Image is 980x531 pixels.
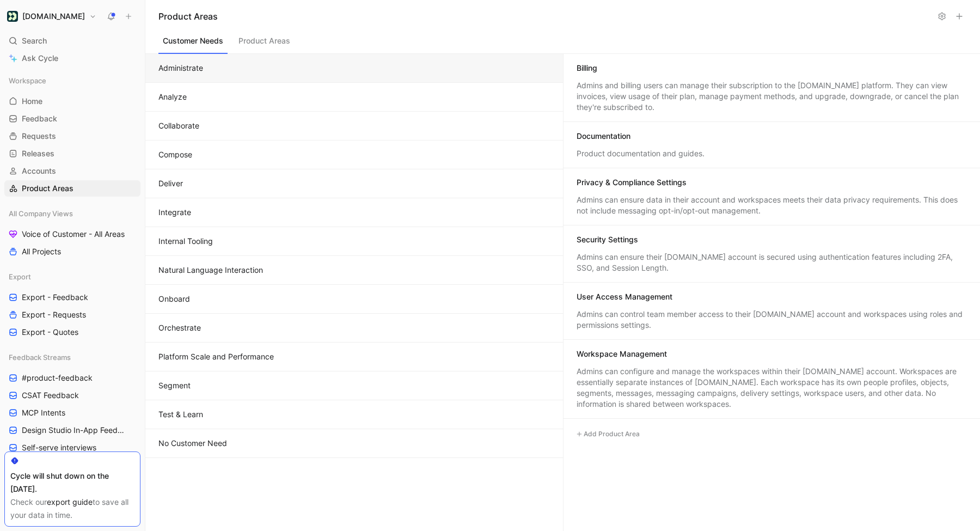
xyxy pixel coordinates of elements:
button: Product Areas [234,33,295,54]
button: Analyze [145,83,563,112]
a: Accounts [4,163,140,179]
button: Test & Learn [145,400,563,429]
a: Voice of Customer - All Areas [4,226,140,242]
div: Admins can ensure data in their account and workspaces meets their data privacy requirements. Thi... [577,194,967,216]
span: Export [9,271,31,282]
a: All Projects [4,243,140,260]
div: Export [4,268,140,285]
div: Product documentation and guides. [577,148,967,159]
button: Internal Tooling [145,227,563,256]
a: Home [4,93,140,109]
button: Deliver [145,169,563,198]
span: Export - Requests [22,309,86,320]
span: All Projects [22,246,61,257]
div: Privacy & Compliance Settings [577,177,687,188]
button: Natural Language Interaction [145,256,563,285]
a: Design Studio In-App Feedback [4,422,140,438]
span: Export - Quotes [22,327,78,338]
div: ExportExport - FeedbackExport - RequestsExport - Quotes [4,268,140,340]
a: MCP Intents [4,405,140,421]
span: MCP Intents [22,407,65,418]
span: All Company Views [9,208,73,219]
a: Export - Requests [4,307,140,323]
a: Export - Feedback [4,289,140,306]
a: Self-serve interviews [4,440,140,456]
h1: [DOMAIN_NAME] [22,11,85,21]
button: Integrate [145,198,563,227]
div: Admins and billing users can manage their subscription to the [DOMAIN_NAME] platform. They can vi... [577,80,967,113]
span: Feedback Streams [9,352,71,363]
a: Ask Cycle [4,50,140,66]
div: Feedback Streams [4,349,140,365]
div: Workspace [4,72,140,89]
button: Orchestrate [145,314,563,343]
a: Requests [4,128,140,144]
span: Self-serve interviews [22,442,96,453]
button: No Customer Need [145,429,563,458]
span: CSAT Feedback [22,390,79,401]
div: All Company Views [4,205,140,222]
button: Compose [145,141,563,169]
span: Requests [22,131,56,142]
span: Home [22,96,42,107]
button: Segment [145,371,563,400]
span: Feedback [22,113,57,124]
div: User Access Management [577,291,672,302]
div: Billing [577,63,597,74]
span: Voice of Customer - All Areas [22,229,125,240]
span: Product Areas [22,183,73,194]
a: Feedback [4,111,140,127]
a: #product-feedback [4,370,140,386]
div: Security Settings [577,234,638,245]
button: Onboard [145,285,563,314]
div: All Company ViewsVoice of Customer - All AreasAll Projects [4,205,140,260]
div: Admins can ensure their [DOMAIN_NAME] account is secured using authentication features including ... [577,252,967,273]
span: Export - Feedback [22,292,88,303]
div: Search [4,33,140,49]
div: Documentation [577,131,630,142]
a: Export - Quotes [4,324,140,340]
button: Customer Needs [158,33,228,54]
div: Workspace Management [577,349,667,359]
div: Admins can configure and manage the workspaces within their [DOMAIN_NAME] account. Workspaces are... [577,366,967,410]
button: Add Product Area [572,428,644,441]
div: Check our to save all your data in time. [10,496,134,522]
button: Collaborate [145,112,563,141]
span: Search [22,34,47,47]
div: Cycle will shut down on the [DATE]. [10,469,134,496]
a: CSAT Feedback [4,387,140,404]
a: Product Areas [4,180,140,197]
span: Releases [22,148,54,159]
span: Workspace [9,75,46,86]
span: Ask Cycle [22,52,58,65]
button: Administrate [145,54,563,83]
a: export guide [47,497,93,506]
button: Platform Scale and Performance [145,343,563,371]
span: Accounts [22,166,56,176]
a: Releases [4,145,140,162]
span: #product-feedback [22,373,93,383]
div: Admins can control team member access to their [DOMAIN_NAME] account and workspaces using roles a... [577,309,967,331]
span: Design Studio In-App Feedback [22,425,126,436]
img: Customer.io [7,11,18,22]
button: Customer.io[DOMAIN_NAME] [4,9,99,24]
h1: Product Areas [158,10,932,23]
